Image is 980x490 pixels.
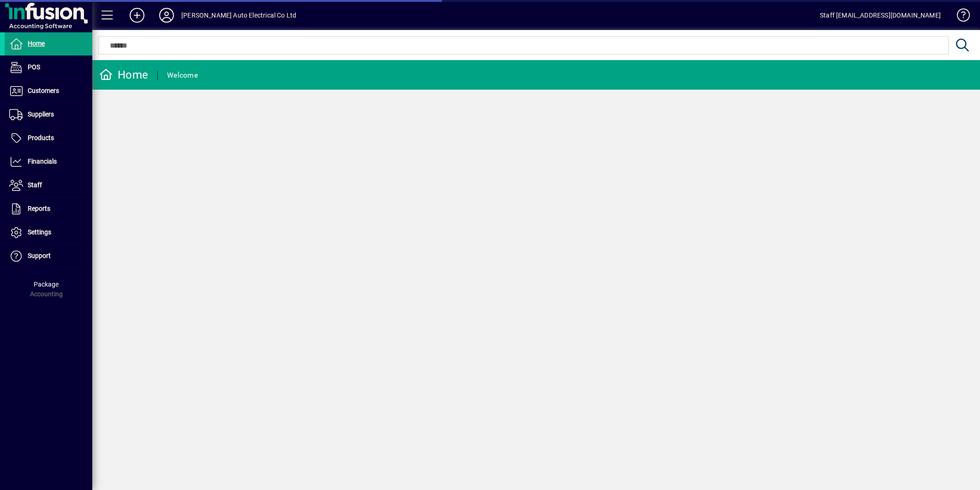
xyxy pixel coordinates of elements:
[181,8,296,23] div: [PERSON_NAME] Auto Electrical Co Ltd
[5,127,92,150] a: Products
[5,221,92,244] a: Settings
[28,63,40,71] span: POS
[28,228,51,236] span: Settings
[950,2,968,32] a: Knowledge Base
[152,7,181,24] button: Profile
[28,40,45,47] span: Home
[5,150,92,173] a: Financials
[28,252,51,259] span: Support
[28,87,59,94] span: Customers
[28,110,54,118] span: Suppliers
[167,68,198,83] div: Welcome
[122,7,152,24] button: Add
[5,174,92,197] a: Staff
[28,158,57,165] span: Financials
[99,67,148,82] div: Home
[5,245,92,268] a: Support
[820,8,941,23] div: Staff [EMAIL_ADDRESS][DOMAIN_NAME]
[5,103,92,126] a: Suppliers
[34,281,59,288] span: Package
[28,134,54,141] span: Products
[5,56,92,79] a: POS
[5,80,92,103] a: Customers
[28,205,50,212] span: Reports
[5,197,92,220] a: Reports
[28,181,42,189] span: Staff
